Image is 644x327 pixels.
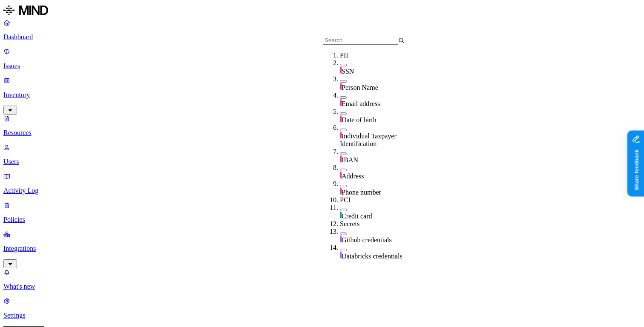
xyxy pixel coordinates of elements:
a: Integrations [3,230,641,267]
img: MIND [3,3,48,17]
img: secret-line.svg [340,235,342,242]
a: Policies [3,201,641,224]
img: pii-line.svg [340,83,342,90]
span: IBAN [342,156,358,163]
img: secret-line.svg [340,252,342,258]
a: Resources [3,115,641,137]
img: pii-line.svg [340,172,342,178]
p: Users [3,158,641,166]
span: Date of birth [342,116,377,123]
div: PCI [340,196,422,204]
p: Issues [3,62,641,70]
span: Person Name [342,84,378,91]
img: pii-line.svg [340,155,342,162]
span: Databricks credentials [342,252,402,260]
input: Search [323,36,398,45]
img: pii-line.svg [340,99,342,106]
span: SSN [342,68,354,75]
p: Settings [3,312,641,319]
img: pii-line.svg [340,132,342,138]
span: Individual Taxpayer Identification [340,132,397,147]
a: MIND [3,3,641,19]
a: Users [3,143,641,166]
p: Integrations [3,245,641,252]
img: pci-line.svg [340,212,342,218]
p: Dashboard [3,33,641,41]
span: Email address [342,100,380,107]
a: Inventory [3,77,641,113]
img: pii-line.svg [340,115,342,122]
img: pii-line.svg [340,67,342,74]
span: Github credentials [342,236,392,244]
span: Phone number [342,189,381,196]
img: pii-line.svg [340,188,342,195]
a: Issues [3,48,641,70]
div: PII [340,52,422,59]
p: Policies [3,216,641,224]
a: Dashboard [3,19,641,41]
span: Address [342,172,364,180]
span: Credit card [342,212,372,220]
p: Inventory [3,91,641,99]
a: Activity Log [3,172,641,195]
div: Secrets [340,220,422,228]
a: Settings [3,297,641,319]
a: What's new [3,268,641,290]
p: What's new [3,283,641,290]
p: Resources [3,129,641,137]
p: Activity Log [3,187,641,195]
